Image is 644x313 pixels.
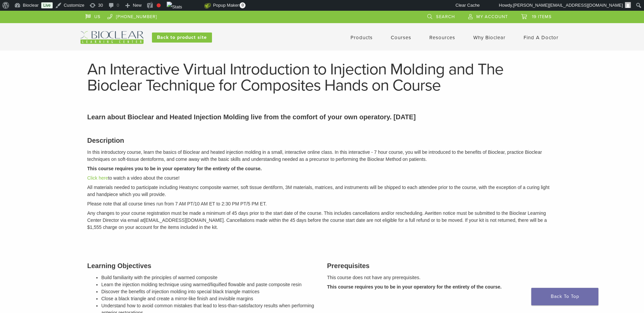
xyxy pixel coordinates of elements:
a: Why Bioclear [473,35,505,41]
li: Build familiarity with the principles of warmed composite [101,274,317,281]
a: Resources [429,35,455,41]
span: 0 [239,2,246,8]
h3: Prerequisites [327,261,557,271]
a: 19 items [521,11,552,21]
a: [PHONE_NUMBER] [107,11,157,21]
a: Find A Doctor [524,35,558,41]
em: written notice must be submitted to the Bioclear Learning Center Director via email at [EMAIL_ADD... [87,210,547,230]
span: [PERSON_NAME][EMAIL_ADDRESS][DOMAIN_NAME] [513,3,623,8]
p: All materials needed to participate including Heatsync composite warmer, soft tissue dentiform, 3... [87,184,557,198]
strong: This course requires you to be in your operatory for the entirety of the course. [87,166,262,171]
a: Click here [87,175,108,181]
strong: This course requires you to be in your operatory for the entirety of the course. [327,284,501,290]
a: My Account [468,11,508,21]
p: to watch a video about the course! [87,175,557,182]
a: Live [41,2,53,8]
p: In this introductory course, learn the basics of Bioclear and heated injection molding in a small... [87,149,557,163]
div: Focus keyphrase not set [157,3,161,7]
a: Products [351,35,373,41]
h1: An Interactive Virtual Introduction to Injection Molding and The Bioclear Technique for Composite... [87,61,557,93]
span: Any changes to your course registration must be made a minimum of 45 days prior to the start date... [87,210,428,216]
a: Back To Top [531,288,598,305]
img: Bioclear [80,31,144,44]
p: Please note that all course times run from 7 AM PT/10 AM ET to 2:30 PM PT/5 PM ET. [87,200,557,207]
span: 19 items [532,14,552,19]
h3: Description [87,135,557,145]
a: US [86,11,101,21]
img: Views over 48 hours. Click for more Jetpack Stats. [167,2,204,10]
h3: Learning Objectives [87,261,317,271]
a: Courses [391,35,411,41]
p: This course does not have any prerequisites. [327,274,557,281]
li: Discover the benefits of injection molding into special black triangle matrices [101,288,317,295]
a: Search [427,11,455,21]
a: Back to product site [152,33,212,43]
span: Search [436,14,455,19]
li: Learn the injection molding technique using warmed/liquified flowable and paste composite resin [101,281,317,288]
li: Close a black triangle and create a mirror-like finish and invisible margins [101,295,317,302]
span: My Account [476,14,508,19]
p: Learn about Bioclear and Heated Injection Molding live from the comfort of your own operatory. [D... [87,112,557,122]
